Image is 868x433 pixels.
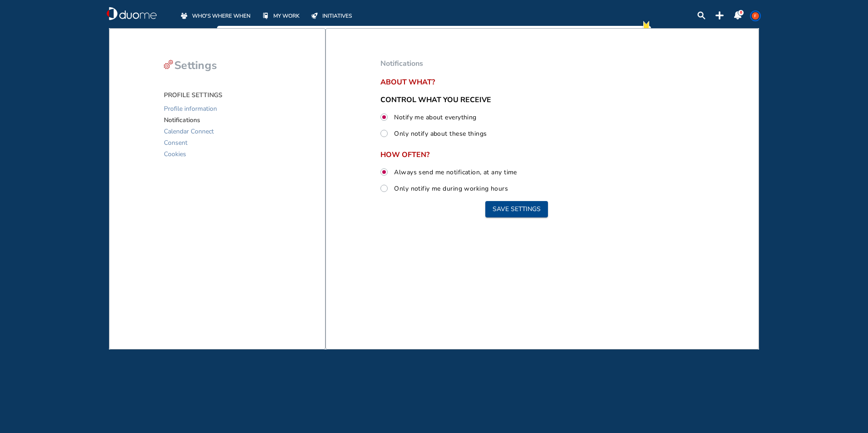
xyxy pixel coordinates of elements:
label: Only notifiy me during working hours [392,182,508,194]
a: WHO'S WHERE WHEN [179,11,251,20]
img: search-lens.23226280.svg [697,11,705,20]
img: notification-panel-on.a48c1939.svg [734,11,742,20]
div: duome-logo-whitelogo [107,7,157,20]
div: mywork-off [261,11,270,20]
img: whoswherewhen-off.a3085474.svg [181,12,187,19]
span: CONTROL WHAT YOU RECEIVE [380,95,491,105]
button: Save settings [485,201,548,217]
span: Notifications [164,114,200,126]
img: mywork-off.f8bf6c09.svg [263,13,268,19]
div: notification-panel-on [734,11,742,20]
label: Notify me about everything [392,111,476,123]
a: MY WORK [261,11,300,20]
div: settings-cog-red [164,60,173,69]
div: initiatives-off [310,11,319,20]
span: WHO'S WHERE WHEN [192,11,251,20]
img: initiatives-off.b77ef7b9.svg [311,13,318,19]
span: MY WORK [273,11,300,20]
span: HOW OFTEN? [380,151,653,159]
img: plus-topbar.b126d2c6.svg [715,11,724,20]
span: Notifications [380,59,423,69]
span: PROFILE SETTINGS [164,91,222,99]
span: Profile information [164,103,217,114]
span: INITIATIVES [322,11,352,20]
a: INITIATIVES [310,11,352,20]
span: Cookies [164,148,186,160]
img: duome-logo-whitelogo.b0ca3abf.svg [107,7,157,20]
div: whoswherewhen-off [179,11,189,20]
label: Only notify about these things [392,128,487,139]
div: search-lens [697,11,705,20]
span: Settings [174,58,217,73]
div: plus-topbar [715,11,724,20]
span: 0 [740,10,742,15]
img: new-notification.cd065810.svg [641,19,651,33]
span: About what? [380,78,653,86]
span: Consent [164,137,187,148]
span: Calendar Connect [164,126,214,137]
a: duome-logo-whitelogologo-notext [107,7,157,20]
img: settings-cog-red.d5cea378.svg [164,60,173,69]
label: Always send me notification, at any time [392,166,517,178]
div: new-notification [641,19,651,33]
